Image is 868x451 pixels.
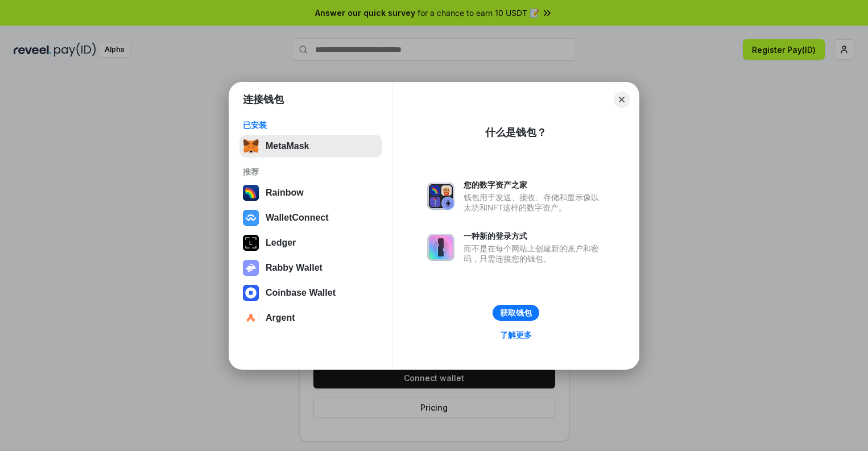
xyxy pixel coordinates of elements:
div: 获取钱包 [500,308,532,318]
div: WalletConnect [266,213,329,223]
div: 一种新的登录方式 [464,231,605,241]
button: MetaMask [239,135,382,158]
img: svg+xml,%3Csvg%20width%3D%2228%22%20height%3D%2228%22%20viewBox%3D%220%200%2028%2028%22%20fill%3D... [243,210,259,226]
button: Rabby Wallet [239,256,382,279]
div: Rabby Wallet [266,263,323,273]
div: MetaMask [266,141,309,151]
img: svg+xml,%3Csvg%20xmlns%3D%22http%3A%2F%2Fwww.w3.org%2F2000%2Fsvg%22%20fill%3D%22none%22%20viewBox... [427,234,454,261]
div: Ledger [266,238,296,248]
div: 而不是在每个网站上创建新的账户和密码，只需连接您的钱包。 [464,243,605,264]
img: svg+xml,%3Csvg%20xmlns%3D%22http%3A%2F%2Fwww.w3.org%2F2000%2Fsvg%22%20fill%3D%22none%22%20viewBox... [427,183,454,210]
img: svg+xml,%3Csvg%20xmlns%3D%22http%3A%2F%2Fwww.w3.org%2F2000%2Fsvg%22%20fill%3D%22none%22%20viewBox... [243,260,259,276]
div: Rainbow [266,188,304,198]
button: 获取钱包 [493,305,539,321]
a: 了解更多 [493,328,539,342]
div: 您的数字资产之家 [464,180,605,190]
div: 已安装 [243,120,379,130]
div: Argent [266,313,295,323]
img: svg+xml,%3Csvg%20width%3D%2228%22%20height%3D%2228%22%20viewBox%3D%220%200%2028%2028%22%20fill%3D... [243,285,259,301]
button: Coinbase Wallet [239,282,382,304]
button: Ledger [239,231,382,254]
img: svg+xml,%3Csvg%20xmlns%3D%22http%3A%2F%2Fwww.w3.org%2F2000%2Fsvg%22%20width%3D%2228%22%20height%3... [243,235,259,251]
div: Coinbase Wallet [266,288,336,298]
button: Argent [239,307,382,329]
img: svg+xml,%3Csvg%20width%3D%2228%22%20height%3D%2228%22%20viewBox%3D%220%200%2028%2028%22%20fill%3D... [243,310,259,326]
div: 推荐 [243,167,379,177]
div: 钱包用于发送、接收、存储和显示像以太坊和NFT这样的数字资产。 [464,192,605,213]
h1: 连接钱包 [243,93,284,106]
button: Rainbow [239,181,382,204]
img: svg+xml,%3Csvg%20width%3D%22120%22%20height%3D%22120%22%20viewBox%3D%220%200%20120%20120%22%20fil... [243,185,259,201]
button: Close [614,92,630,107]
button: WalletConnect [239,206,382,229]
div: 了解更多 [500,330,532,340]
div: 什么是钱包？ [485,126,547,139]
img: svg+xml,%3Csvg%20fill%3D%22none%22%20height%3D%2233%22%20viewBox%3D%220%200%2035%2033%22%20width%... [243,138,259,154]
